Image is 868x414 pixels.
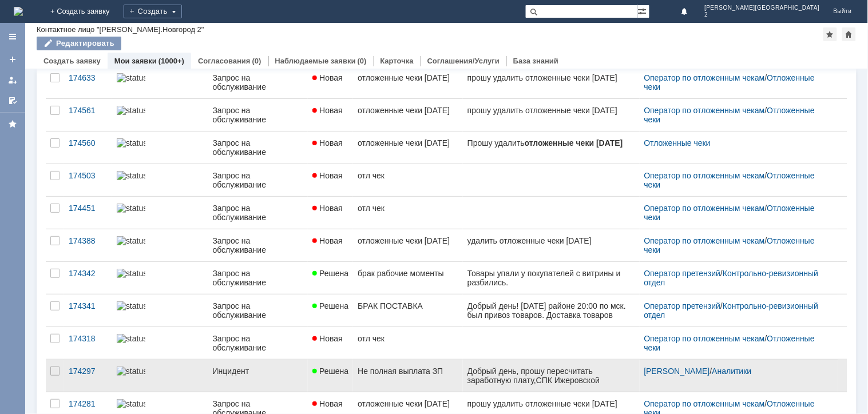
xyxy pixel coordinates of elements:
[644,334,765,343] a: Оператор по отложенным чекам
[644,204,765,213] a: Оператор по отложенным чекам
[358,138,458,148] div: отложенные чеки [DATE]
[312,236,343,245] span: Новая
[117,236,145,245] img: statusbar-100 (1).png
[712,367,752,376] a: Аналитики
[308,99,353,131] a: Новая
[644,301,834,320] div: /
[358,269,458,278] div: брак рабочие моменты
[358,334,458,343] div: отл чек
[358,57,367,65] div: (0)
[644,204,817,222] a: Отложенные чеки
[124,5,182,18] div: Создать
[312,334,343,343] span: Новая
[213,367,304,376] div: Инцидент
[705,5,820,11] span: [PERSON_NAME][GEOGRAPHIC_DATA]
[842,27,856,41] div: Сделать домашней страницей
[312,73,343,82] span: Новая
[69,269,108,278] div: 174342
[37,25,204,34] div: Контактное лицо "[PERSON_NAME].Новгород 2"
[358,399,458,408] div: отложенные чеки [DATE]
[644,171,834,189] div: /
[644,367,834,376] div: /
[69,204,108,213] div: 174451
[213,106,304,124] div: Запрос на обслуживание
[213,301,304,320] div: Запрос на обслуживание
[112,164,208,196] a: statusbar-100 (1).png
[358,301,458,310] div: БРАК ПОСТАВКА
[117,301,145,310] img: statusbar-100 (1).png
[213,171,304,189] div: Запрос на обслуживание
[353,99,463,131] a: отложенные чеки [DATE]
[208,197,308,229] a: Запрос на обслуживание
[308,66,353,98] a: Новая
[114,57,157,65] a: Мои заявки
[644,73,765,82] a: Оператор по отложенным чекам
[117,269,145,278] img: statusbar-100 (1).png
[252,57,261,65] div: (0)
[353,360,463,392] a: Не полная выплата ЗП
[823,27,837,41] div: Добавить в избранное
[112,132,208,164] a: statusbar-0 (1).png
[117,138,145,148] img: statusbar-0 (1).png
[208,132,308,164] a: Запрос на обслуживание
[69,106,108,115] div: 174561
[208,327,308,359] a: Запрос на обслуживание
[513,57,558,65] a: База знаний
[69,236,108,245] div: 174388
[43,57,101,65] a: Создать заявку
[208,164,308,196] a: Запрос на обслуживание
[358,367,458,376] div: Не полная выплата ЗП
[312,106,343,115] span: Новая
[312,399,343,408] span: Новая
[117,399,145,408] img: statusbar-100 (1).png
[312,204,343,213] span: Новая
[644,269,721,278] a: Оператор претензий
[64,327,112,359] a: 174318
[112,99,208,131] a: statusbar-100 (1).png
[158,57,184,65] div: (1000+)
[353,66,463,98] a: отложенные чеки [DATE]
[208,229,308,261] a: Запрос на обслуживание
[117,171,145,180] img: statusbar-100 (1).png
[638,5,649,16] span: Расширенный поиск
[308,132,353,164] a: Новая
[644,269,821,287] a: Контрольно-ревизионный отдел
[644,399,765,408] a: Оператор по отложенным чекам
[64,262,112,294] a: 174342
[112,327,208,359] a: statusbar-100 (1).png
[275,57,356,65] a: Наблюдаемые заявки
[112,197,208,229] a: statusbar-100 (1).png
[312,171,343,180] span: Новая
[312,138,343,148] span: Новая
[26,55,53,64] span: +1000р
[353,197,463,229] a: отл чек
[112,66,208,98] a: statusbar-100 (1).png
[644,367,710,376] a: [PERSON_NAME]
[3,91,22,110] a: Мои согласования
[213,334,304,352] div: Запрос на обслуживание
[213,138,304,157] div: Запрос на обслуживание
[213,73,304,91] div: Запрос на обслуживание
[644,334,817,352] a: Отложенные чеки
[644,301,821,320] a: Контрольно-ревизионный отдел
[308,229,353,261] a: Новая
[353,229,463,261] a: отложенные чеки [DATE]
[308,197,353,229] a: Новая
[208,99,308,131] a: Запрос на обслуживание
[312,269,348,278] span: Решена
[644,106,817,124] a: Отложенные чеки
[644,301,721,310] a: Оператор претензий
[312,367,348,376] span: Решена
[112,229,208,261] a: statusbar-100 (1).png
[69,171,108,180] div: 174503
[353,262,463,294] a: брак рабочие моменты
[644,171,817,189] a: Отложенные чеки
[358,171,458,180] div: отл чек
[112,294,208,327] a: statusbar-100 (1).png
[644,236,765,245] a: Оператор по отложенным чекам
[644,334,834,352] div: /
[64,294,112,327] a: 174341
[112,360,208,392] a: statusbar-100 (1).png
[208,262,308,294] a: Запрос на обслуживание
[308,294,353,327] a: Решена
